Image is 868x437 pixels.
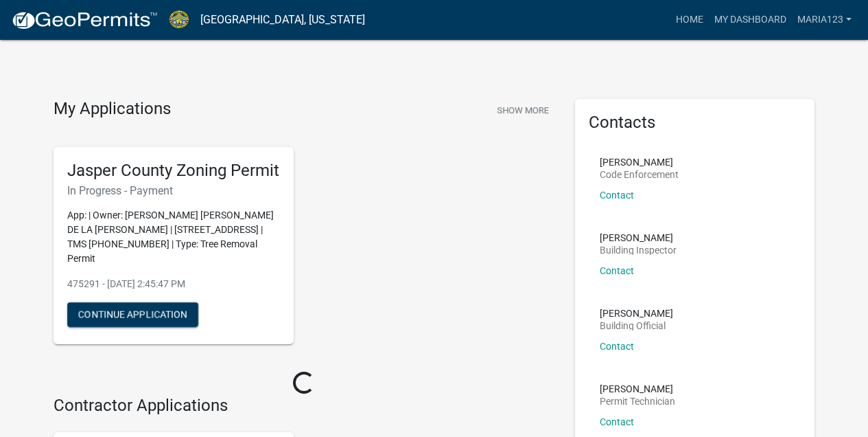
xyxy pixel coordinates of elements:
h6: In Progress - Payment [67,184,280,197]
h5: Jasper County Zoning Permit [67,161,280,181]
p: App: | Owner: [PERSON_NAME] [PERSON_NAME] DE LA [PERSON_NAME] | [STREET_ADDRESS] | TMS [PHONE_NUM... [67,208,280,266]
button: Continue Application [67,302,198,327]
p: [PERSON_NAME] [600,233,677,243]
a: Contact [600,265,634,276]
p: [PERSON_NAME] [600,157,679,167]
p: 475291 - [DATE] 2:45:47 PM [67,277,280,291]
a: My Dashboard [709,7,792,33]
a: Contact [600,341,634,352]
p: Building Inspector [600,245,677,255]
a: Home [670,7,709,33]
p: Building Official [600,321,673,330]
p: Permit Technician [600,396,675,406]
a: Contact [600,416,634,427]
a: Contact [600,190,634,201]
a: [GEOGRAPHIC_DATA], [US_STATE] [200,8,365,32]
p: [PERSON_NAME] [600,309,673,318]
p: [PERSON_NAME] [600,384,675,394]
h4: My Applications [54,99,171,120]
h4: Contractor Applications [54,396,554,416]
a: maria123 [792,7,857,33]
p: Code Enforcement [600,170,679,179]
img: Jasper County, South Carolina [169,10,189,29]
h5: Contacts [589,113,801,133]
button: Show More [491,99,554,122]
